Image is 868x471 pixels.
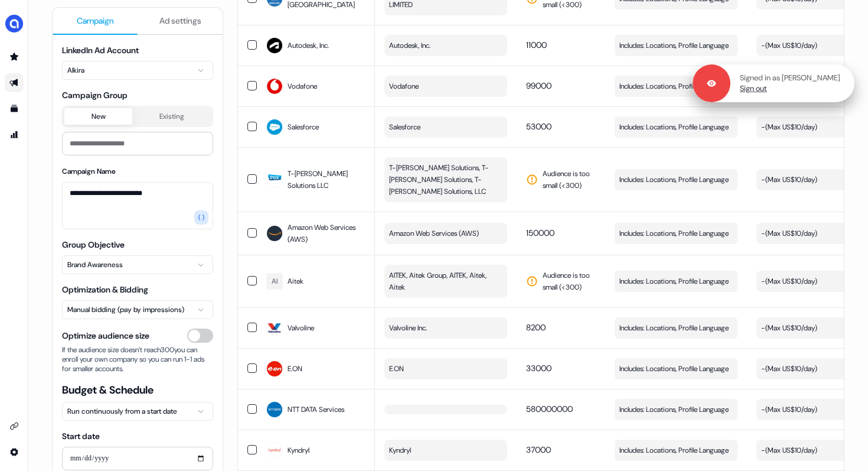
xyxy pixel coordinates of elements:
div: - ( Max US$10/day ) [761,363,817,375]
button: Existing [132,108,211,125]
button: Includes: Locations, Profile Language [615,399,738,420]
button: Includes: Locations, Profile Language [615,35,738,56]
span: T-[PERSON_NAME] Solutions, T-[PERSON_NAME] Solutions, T-[PERSON_NAME] Solutions, LLC [389,162,500,197]
button: Includes: Locations, Profile Language [615,317,738,339]
span: E.ON [389,363,404,375]
a: Go to templates [5,99,24,118]
span: Valvoline [288,322,314,334]
span: 11000 [526,40,547,50]
span: Vodafone [288,80,317,92]
a: Go to integrations [5,417,24,436]
span: 99000 [526,80,552,91]
span: NTT DATA Services [288,404,344,415]
button: T-[PERSON_NAME] Solutions, T-[PERSON_NAME] Solutions, T-[PERSON_NAME] Solutions, LLC [384,157,507,202]
a: Go to attribution [5,125,24,144]
div: - ( Max US$10/day ) [761,444,817,456]
button: Salesforce [384,116,507,138]
span: Amazon Web Services (AWS) [389,228,479,239]
button: Includes: Locations, Profile Language [615,271,738,292]
span: Includes: Locations, Profile Language [619,121,729,133]
span: 53000 [526,121,552,132]
span: Autodesk, Inc. [288,40,329,51]
a: Go to prospects [5,47,24,66]
div: AI [272,275,278,287]
span: 37000 [526,444,551,455]
span: Includes: Locations, Profile Language [619,228,729,239]
div: - ( Max US$10/day ) [761,275,817,287]
label: LinkedIn Ad Account [62,45,139,56]
div: - ( Max US$10/day ) [761,404,817,415]
span: Salesforce [288,121,319,133]
span: 150000 [526,228,554,238]
span: Optimize audience size [62,330,149,342]
span: Includes: Locations, Profile Language [619,363,729,375]
a: Go to integrations [5,443,24,462]
label: Group Objective [62,239,125,250]
span: Autodesk, Inc. [389,40,430,51]
span: 8200 [526,322,546,333]
div: - ( Max US$10/day ) [761,228,817,239]
button: AITEK, Aitek Group, AITEK, Aitek, Aitek [384,265,507,298]
button: E.ON [384,358,507,379]
span: Includes: Locations, Profile Language [619,40,729,51]
button: New [64,108,132,125]
span: If the audience size doesn’t reach 300 you can enroll your own company so you can run 1-1 ads for... [62,345,213,373]
button: Includes: Locations, Profile Language [615,223,738,244]
span: Includes: Locations, Profile Language [619,322,729,334]
span: Includes: Locations, Profile Language [619,80,729,92]
label: Start date [62,431,100,441]
p: Signed in as [PERSON_NAME] [740,73,840,83]
button: Includes: Locations, Profile Language [615,116,738,138]
span: Includes: Locations, Profile Language [619,404,729,415]
span: Aitek [288,275,304,287]
span: 580000000 [526,404,573,414]
button: Includes: Locations, Profile Language [615,440,738,461]
span: E.ON [288,363,302,375]
span: Includes: Locations, Profile Language [619,275,729,287]
button: Includes: Locations, Profile Language [615,169,738,190]
span: AITEK, Aitek Group, AITEK, Aitek, Aitek [389,269,500,293]
div: - ( Max US$10/day ) [761,174,817,186]
div: - ( Max US$10/day ) [761,40,817,51]
span: Includes: Locations, Profile Language [619,174,729,186]
a: Sign out [740,83,767,94]
button: Includes: Locations, Profile Language [615,76,738,97]
span: T-[PERSON_NAME] Solutions LLC [288,168,366,191]
button: Valvoline Inc. [384,317,507,339]
a: Go to outbound experience [5,73,24,92]
span: Audience is too small (< 300 ) [543,168,596,191]
span: 33000 [526,363,552,373]
span: Kyndryl [288,444,309,456]
span: Ad settings [159,15,201,27]
button: Optimize audience size [187,329,213,343]
span: Budget & Schedule [62,383,213,397]
span: Amazon Web Services (AWS) [288,222,366,245]
label: Optimization & Bidding [62,284,148,295]
span: Vodafone [389,80,419,92]
span: Valvoline Inc. [389,322,427,334]
label: Campaign Name [62,167,116,176]
span: Campaign Group [62,89,213,101]
button: Vodafone [384,76,507,97]
button: Kyndryl [384,440,507,461]
span: Audience is too small (< 300 ) [543,269,596,293]
button: Includes: Locations, Profile Language [615,358,738,379]
span: Kyndryl [389,444,411,456]
div: - ( Max US$10/day ) [761,322,817,334]
button: Autodesk, Inc. [384,35,507,56]
span: Campaign [77,15,114,27]
span: Salesforce [389,121,420,133]
span: Includes: Locations, Profile Language [619,444,729,456]
div: - ( Max US$10/day ) [761,121,817,133]
button: Amazon Web Services (AWS) [384,223,507,244]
